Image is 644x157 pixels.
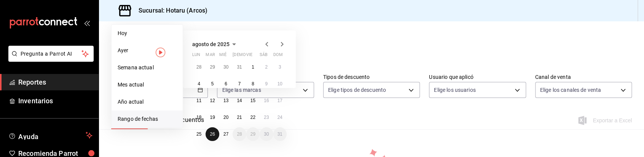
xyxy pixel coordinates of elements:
[233,127,246,141] button: 28 de agosto de 2025
[277,131,282,137] abbr: 31 de agosto de 2025
[156,48,165,57] img: Tooltip marker
[198,81,200,87] abbr: 4 de agosto de 2025
[260,94,273,107] button: 16 de agosto de 2025
[265,81,268,87] abbr: 9 de agosto de 2025
[21,50,82,58] span: Pregunta a Parrot AI
[118,115,177,123] span: Rango de fechas
[279,64,281,70] abbr: 3 de agosto de 2025
[210,64,215,70] abbr: 29 de julio de 2025
[210,131,215,137] abbr: 26 de agosto de 2025
[18,131,83,140] span: Ayuda
[206,52,215,60] abbr: martes
[273,60,287,74] button: 3 de agosto de 2025
[196,64,201,70] abbr: 28 de julio de 2025
[5,55,94,63] a: Pregunta a Parrot AI
[233,94,246,107] button: 14 de agosto de 2025
[237,115,242,120] abbr: 21 de agosto de 2025
[84,20,90,26] button: open_drawer_menu
[118,98,177,106] span: Año actual
[246,52,252,60] abbr: viernes
[273,52,283,60] abbr: domingo
[260,111,273,124] button: 23 de agosto de 2025
[264,115,269,120] abbr: 23 de agosto de 2025
[246,111,260,124] button: 22 de agosto de 2025
[18,96,92,106] span: Inventarios
[260,77,273,91] button: 9 de agosto de 2025
[118,46,177,54] span: Ayer
[219,77,233,91] button: 6 de agosto de 2025
[238,81,241,87] abbr: 7 de agosto de 2025
[264,131,269,137] abbr: 30 de agosto de 2025
[210,115,215,120] abbr: 19 de agosto de 2025
[252,81,254,87] abbr: 8 de agosto de 2025
[211,81,214,87] abbr: 5 de agosto de 2025
[273,127,287,141] button: 31 de agosto de 2025
[132,6,207,15] h3: Sucursal: Hotaru (Arcos)
[250,98,255,103] abbr: 15 de agosto de 2025
[237,98,242,103] abbr: 14 de agosto de 2025
[118,81,177,89] span: Mes actual
[225,81,227,87] abbr: 6 de agosto de 2025
[192,127,206,141] button: 25 de agosto de 2025
[118,64,177,72] span: Semana actual
[237,64,242,70] abbr: 31 de julio de 2025
[223,115,228,120] abbr: 20 de agosto de 2025
[223,131,228,137] abbr: 27 de agosto de 2025
[206,77,219,91] button: 5 de agosto de 2025
[196,98,201,103] abbr: 11 de agosto de 2025
[434,86,475,94] span: Elige los usuarios
[219,94,233,107] button: 13 de agosto de 2025
[237,131,242,137] abbr: 28 de agosto de 2025
[206,60,219,74] button: 29 de julio de 2025
[246,77,260,91] button: 8 de agosto de 2025
[18,77,92,87] span: Reportes
[233,52,277,60] abbr: jueves
[277,98,282,103] abbr: 17 de agosto de 2025
[192,94,206,107] button: 11 de agosto de 2025
[192,111,206,124] button: 18 de agosto de 2025
[192,41,230,47] span: agosto de 2025
[264,98,269,103] abbr: 16 de agosto de 2025
[192,60,206,74] button: 28 de julio de 2025
[233,60,246,74] button: 31 de julio de 2025
[246,60,260,74] button: 1 de agosto de 2025
[192,40,239,49] button: agosto de 2025
[535,74,632,80] label: Canal de venta
[260,60,273,74] button: 2 de agosto de 2025
[328,86,386,94] span: Elige tipos de descuento
[206,127,219,141] button: 26 de agosto de 2025
[252,64,254,70] abbr: 1 de agosto de 2025
[273,111,287,124] button: 24 de agosto de 2025
[265,64,268,70] abbr: 2 de agosto de 2025
[8,46,94,62] button: Pregunta a Parrot AI
[219,111,233,124] button: 20 de agosto de 2025
[250,131,255,137] abbr: 29 de agosto de 2025
[323,74,420,80] label: Tipos de descuento
[233,111,246,124] button: 21 de agosto de 2025
[196,131,201,137] abbr: 25 de agosto de 2025
[219,52,226,60] abbr: miércoles
[260,52,268,60] abbr: sábado
[540,86,601,94] span: Elige los canales de venta
[192,77,206,91] button: 4 de agosto de 2025
[273,77,287,91] button: 10 de agosto de 2025
[260,127,273,141] button: 30 de agosto de 2025
[192,52,200,60] abbr: lunes
[223,64,228,70] abbr: 30 de julio de 2025
[429,74,526,80] label: Usuario que aplicó
[206,94,219,107] button: 12 de agosto de 2025
[196,115,201,120] abbr: 18 de agosto de 2025
[250,115,255,120] abbr: 22 de agosto de 2025
[219,127,233,141] button: 27 de agosto de 2025
[273,94,287,107] button: 17 de agosto de 2025
[277,81,282,87] abbr: 10 de agosto de 2025
[210,98,215,103] abbr: 12 de agosto de 2025
[206,111,219,124] button: 19 de agosto de 2025
[233,77,246,91] button: 7 de agosto de 2025
[246,127,260,141] button: 29 de agosto de 2025
[223,98,228,103] abbr: 13 de agosto de 2025
[246,94,260,107] button: 15 de agosto de 2025
[219,60,233,74] button: 30 de julio de 2025
[277,115,282,120] abbr: 24 de agosto de 2025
